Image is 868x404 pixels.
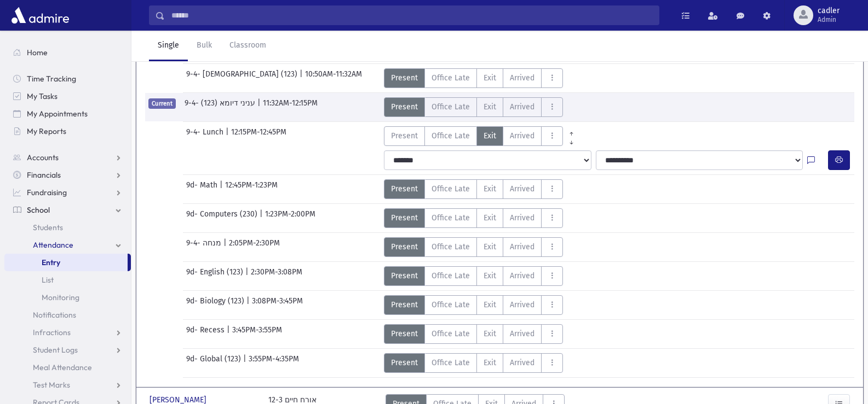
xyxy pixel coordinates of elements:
div: AttTypes [384,97,563,117]
a: My Reports [4,122,131,140]
span: Student Logs [33,345,78,355]
a: Financials [4,166,131,184]
a: Students [4,219,131,236]
span: My Tasks [27,91,58,101]
div: AttTypes [384,126,580,146]
div: AttTypes [384,324,563,344]
a: My Appointments [4,105,131,122]
span: Infractions [33,327,71,337]
span: Present [391,328,418,339]
span: Exit [484,357,496,368]
span: Arrived [510,241,534,253]
a: Fundraising [4,184,131,201]
a: Monitoring [4,289,131,306]
span: Arrived [510,72,534,84]
span: Fundraising [27,188,67,197]
span: Office Late [432,357,470,368]
span: Office Late [432,130,470,142]
span: 10:50AM-11:32AM [305,68,362,88]
a: Notifications [4,306,131,324]
span: cadler [818,7,840,15]
div: AttTypes [384,266,563,286]
span: 9d- Recess [186,324,227,344]
span: 3:55PM-4:35PM [249,353,299,373]
span: 9-4- [DEMOGRAPHIC_DATA] (123) [186,68,300,88]
div: AttTypes [384,237,563,257]
span: Exit [484,270,496,282]
span: Arrived [510,357,534,368]
span: Present [391,130,418,142]
span: Financials [27,170,61,180]
span: Arrived [510,183,534,195]
span: Present [391,183,418,195]
span: Office Late [432,299,470,311]
span: Exit [484,130,496,142]
span: 3:08PM-3:45PM [252,295,303,315]
span: Exit [484,183,496,195]
span: | [260,208,265,228]
span: | [300,68,305,88]
input: Search [165,5,659,25]
span: Meal Attendance [33,362,92,372]
a: Time Tracking [4,70,131,87]
a: Accounts [4,149,131,166]
span: 9-4- מנחה [186,237,223,257]
a: Entry [4,254,128,271]
span: 12:15PM-12:45PM [231,126,286,146]
a: Classroom [221,31,275,61]
div: AttTypes [384,295,563,315]
span: Home [27,48,48,57]
span: Present [391,299,418,311]
span: 2:05PM-2:30PM [229,237,280,257]
a: All Later [563,135,580,144]
div: AttTypes [384,179,563,199]
span: Attendance [33,240,73,250]
span: | [257,97,263,117]
span: Office Late [432,328,470,339]
span: Notifications [33,310,76,320]
span: Office Late [432,183,470,195]
span: | [246,295,252,315]
span: My Appointments [27,109,88,119]
div: AttTypes [384,208,563,228]
span: | [243,353,249,373]
span: Exit [484,241,496,253]
a: Infractions [4,324,131,341]
span: Exit [484,212,496,224]
a: School [4,201,131,219]
div: AttTypes [384,353,563,373]
span: Exit [484,72,496,84]
span: Office Late [432,101,470,113]
span: Exit [484,299,496,311]
span: Entry [42,257,60,267]
span: List [42,275,54,285]
span: School [27,205,50,215]
span: 9-4- עניני דיומא (123) [185,97,257,117]
span: 9d- Biology (123) [186,295,246,315]
span: 9d- Math [186,179,220,199]
a: List [4,271,131,289]
span: | [226,126,231,146]
span: Accounts [27,153,59,162]
span: Present [391,357,418,368]
span: Present [391,270,418,282]
span: 9d- English (123) [186,266,245,286]
a: Bulk [188,31,221,61]
span: My Reports [27,126,66,136]
a: My Tasks [4,87,131,105]
span: Exit [484,328,496,339]
a: All Prior [563,126,580,135]
a: Student Logs [4,341,131,359]
span: Office Late [432,270,470,282]
span: Present [391,72,418,84]
div: AttTypes [384,68,563,88]
a: Home [4,44,131,61]
span: Test Marks [33,380,70,390]
span: 9-4- Lunch [186,126,226,146]
span: Office Late [432,241,470,253]
span: Arrived [510,328,534,339]
span: | [220,179,225,199]
a: Attendance [4,236,131,254]
span: 9d- Computers (230) [186,208,260,228]
span: Students [33,223,63,232]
